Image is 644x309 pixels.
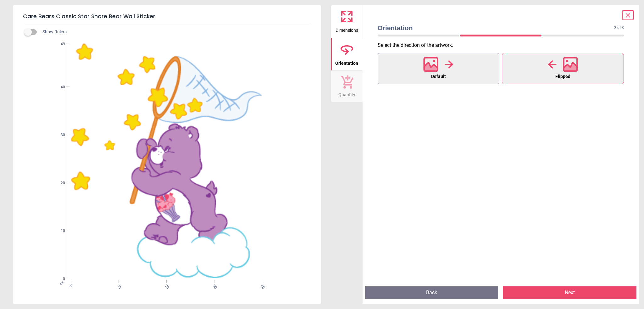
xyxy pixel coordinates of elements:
span: 30 [53,132,65,138]
span: cm [59,280,65,285]
span: Quantity [338,89,355,98]
button: Quantity [331,71,363,102]
span: Orientation [378,23,614,32]
span: 40 [259,284,263,288]
span: Dimensions [336,24,358,34]
span: 20 [164,284,168,288]
span: 2 of 3 [614,25,624,30]
span: 10 [53,228,65,234]
span: Flipped [555,73,570,81]
span: 49 [53,41,65,47]
button: Flipped [502,53,624,84]
button: Back [365,286,498,299]
p: Select the direction of the artwork . [378,42,629,49]
span: 40 [53,85,65,90]
span: 10 [116,284,120,288]
button: Next [503,286,636,299]
button: Dimensions [331,5,363,38]
span: 0 [53,276,65,282]
button: Orientation [331,38,363,71]
div: Show Rulers [28,28,321,36]
span: 0 [68,284,72,288]
span: Default [431,73,446,81]
span: 30 [211,284,215,288]
button: Default [378,53,500,84]
h5: Care Bears Classic Star Share Bear Wall Sticker [23,10,311,23]
span: 20 [53,180,65,186]
span: Orientation [335,57,358,67]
